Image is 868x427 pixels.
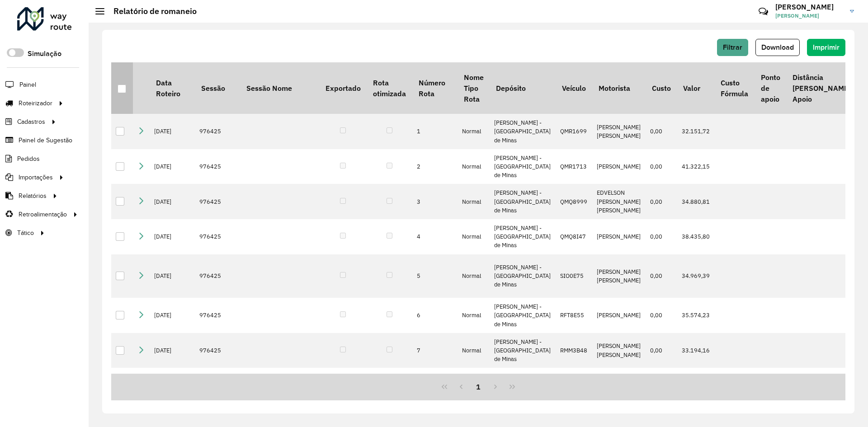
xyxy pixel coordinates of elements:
td: Normal [458,219,490,254]
span: Relatórios [19,191,47,201]
td: QMQ8I47 [556,219,592,254]
th: Rota otimizada [367,62,412,114]
td: Normal [458,149,490,184]
button: 1 [470,378,487,395]
td: 33.194,16 [677,333,715,368]
td: 0,00 [646,333,677,368]
th: Motorista [592,62,646,114]
td: [PERSON_NAME] - [GEOGRAPHIC_DATA] de Minas [490,149,556,184]
td: Normal [458,333,490,368]
td: 5 [412,254,458,298]
th: Exportado [319,62,367,114]
td: [DATE] [150,333,195,368]
td: 38.435,80 [677,219,715,254]
td: 8 [412,368,458,403]
a: Contato Rápido [754,2,773,21]
td: [PERSON_NAME] - [GEOGRAPHIC_DATA] de Minas [490,368,556,403]
td: [PERSON_NAME] [PERSON_NAME] [592,114,646,149]
span: Imprimir [813,43,840,51]
td: 0,00 [646,254,677,298]
td: 0,00 [646,149,677,184]
td: [DATE] [150,298,195,333]
td: 976425 [195,333,240,368]
td: 0,00 [646,184,677,219]
td: 1 [412,114,458,149]
td: 7 [412,333,458,368]
td: [PERSON_NAME] [592,149,646,184]
span: Pedidos [17,154,40,164]
td: [PERSON_NAME] [592,298,646,333]
th: Sessão Nome [240,62,319,114]
td: [PERSON_NAME] - [GEOGRAPHIC_DATA] de Minas [490,114,556,149]
td: 34.880,81 [677,184,715,219]
td: 4 [412,219,458,254]
td: Normal [458,368,490,403]
th: Custo [646,62,677,114]
td: [PERSON_NAME] - [GEOGRAPHIC_DATA] de Minas [490,184,556,219]
span: Filtrar [723,43,742,51]
th: Ponto de apoio [755,62,786,114]
th: Depósito [490,62,556,114]
td: Normal [458,114,490,149]
div: Críticas? Dúvidas? Elogios? Sugestões? Entre em contato conosco! [651,3,745,27]
td: 41.322,15 [677,149,715,184]
td: 976425 [195,114,240,149]
td: EDVELSON [PERSON_NAME] [PERSON_NAME] [592,184,646,219]
th: Veículo [556,62,592,114]
td: QMR1699 [556,114,592,149]
span: Download [761,43,794,51]
td: 0,00 [646,219,677,254]
th: Número Rota [412,62,458,114]
th: Distância [PERSON_NAME] Apoio [786,62,857,114]
th: Data Roteiro [150,62,195,114]
td: [PERSON_NAME] - [GEOGRAPHIC_DATA] de Minas [490,333,556,368]
td: 32.151,72 [677,114,715,149]
span: Tático [17,228,34,238]
td: 2 [412,149,458,184]
td: [DATE] [150,219,195,254]
td: [PERSON_NAME] - [GEOGRAPHIC_DATA] de Minas [490,298,556,333]
td: 976425 [195,298,240,333]
td: 35.574,23 [677,298,715,333]
th: Sessão [195,62,240,114]
td: QMQ8999 [556,184,592,219]
th: Custo Fórmula [715,62,755,114]
td: [DATE] [150,368,195,403]
td: 0,00 [646,298,677,333]
button: Download [755,39,800,56]
td: [DATE] [150,254,195,298]
td: SIO0E75 [556,254,592,298]
label: Simulação [28,48,61,59]
td: [DATE] [150,184,195,219]
td: 35.301,85 [677,368,715,403]
button: Filtrar [717,39,748,56]
td: [PERSON_NAME] [PERSON_NAME] [592,333,646,368]
td: 976425 [195,184,240,219]
td: 976425 [195,254,240,298]
td: RFT8E55 [556,298,592,333]
td: [PERSON_NAME] [592,219,646,254]
td: QMR1713 [556,149,592,184]
td: 3 [412,184,458,219]
span: Painel de Sugestão [19,136,72,145]
td: 0,00 [646,368,677,403]
td: Normal [458,184,490,219]
td: 976425 [195,219,240,254]
h2: Relatório de romaneio [104,6,197,16]
span: [PERSON_NAME] [775,12,843,20]
td: 0,00 [646,114,677,149]
span: Roteirizador [19,99,52,108]
td: [DATE] [150,149,195,184]
td: Normal [458,298,490,333]
td: [PERSON_NAME] [592,368,646,403]
th: Nome Tipo Rota [458,62,490,114]
button: Imprimir [807,39,845,56]
td: 976425 [195,149,240,184]
span: Cadastros [17,117,45,127]
td: 34.969,39 [677,254,715,298]
td: [PERSON_NAME] - [GEOGRAPHIC_DATA] de Minas [490,254,556,298]
td: [PERSON_NAME] - [GEOGRAPHIC_DATA] de Minas [490,219,556,254]
td: 6 [412,298,458,333]
td: 976425 [195,368,240,403]
span: Importações [19,173,53,182]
